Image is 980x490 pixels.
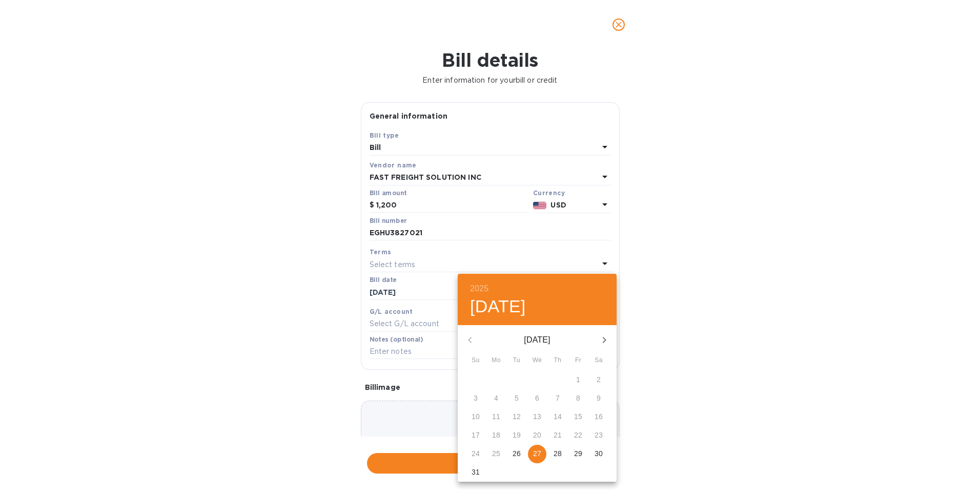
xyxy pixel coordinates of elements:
button: 29 [569,445,587,463]
span: Fr [569,355,587,366]
span: Tu [507,355,526,366]
span: We [528,355,546,366]
span: Su [466,355,485,366]
p: 29 [574,448,582,459]
p: 28 [554,448,562,459]
button: 30 [589,445,608,463]
p: 31 [472,467,480,477]
span: Th [548,355,567,366]
p: 30 [595,448,603,459]
p: [DATE] [482,334,592,346]
p: 27 [533,448,541,459]
button: [DATE] [470,296,526,317]
button: 31 [466,463,485,482]
button: 27 [528,445,546,463]
button: 28 [548,445,567,463]
p: 26 [513,448,521,459]
span: Sa [589,355,608,366]
button: 26 [507,445,526,463]
button: 2025 [470,281,488,296]
span: Mo [487,355,505,366]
